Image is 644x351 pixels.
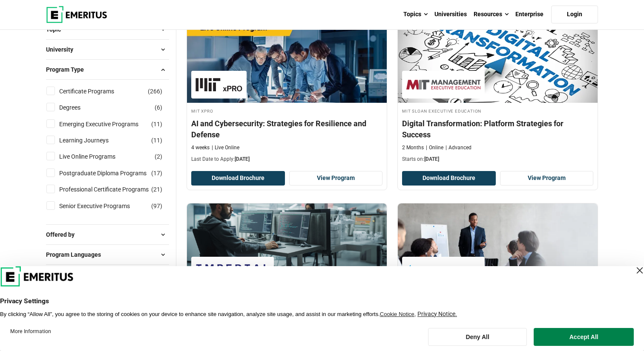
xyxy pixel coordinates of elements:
[155,103,162,112] span: ( )
[398,203,598,342] a: Sales and Marketing Course by Columbia Business School Executive Education - August 21, 2025 Colu...
[402,118,593,139] h4: Digital Transformation: Platform Strategies for Success
[191,144,210,151] p: 4 weeks
[187,203,387,289] img: Professional Certificate in Machine Learning and Artificial Intelligence | Online AI and Machine ...
[59,103,98,112] a: Degrees
[59,201,147,211] a: Senior Executive Programs
[212,144,239,151] p: Live Online
[191,171,285,186] button: Download Brochure
[551,6,598,23] a: Login
[46,230,81,239] span: Offered by
[46,228,169,241] button: Offered by
[426,144,443,151] p: Online
[151,168,162,178] span: ( )
[289,171,383,186] a: View Program
[191,156,382,163] p: Last Date to Apply:
[151,136,162,145] span: ( )
[59,119,155,129] a: Emerging Executive Programs
[46,248,169,261] button: Program Languages
[402,144,424,151] p: 2 Months
[406,75,480,94] img: MIT Sloan Executive Education
[187,17,387,103] img: AI and Cybersecurity: Strategies for Resilience and Defense | Online AI and Machine Learning Course
[235,156,250,162] span: [DATE]
[151,185,162,194] span: ( )
[155,152,162,161] span: ( )
[151,119,162,129] span: ( )
[46,45,80,54] span: University
[195,75,242,94] img: MIT xPRO
[46,65,91,74] span: Program Type
[59,152,132,161] a: Live Online Programs
[446,144,471,151] p: Advanced
[406,261,480,280] img: Columbia Business School Executive Education
[398,17,598,167] a: Digital Transformation Course by MIT Sloan Executive Education - August 21, 2025 MIT Sloan Execut...
[153,137,160,144] span: 11
[398,17,598,103] img: Digital Transformation: Platform Strategies for Success | Online Digital Transformation Course
[59,136,126,145] a: Learning Journeys
[153,186,160,193] span: 21
[153,203,160,209] span: 97
[157,104,160,111] span: 6
[46,63,169,76] button: Program Type
[398,203,598,289] img: Sales Team Management Strategies (Online) | Online Sales and Marketing Course
[59,185,166,194] a: Professional Certificate Programs
[187,17,387,167] a: AI and Machine Learning Course by MIT xPRO - August 20, 2025 MIT xPRO MIT xPRO AI and Cybersecuri...
[191,107,382,114] h4: MIT xPRO
[59,168,164,178] a: Postgraduate Diploma Programs
[153,170,160,177] span: 17
[151,201,162,211] span: ( )
[402,171,496,186] button: Download Brochure
[157,153,160,160] span: 2
[153,121,160,128] span: 11
[424,156,439,162] span: [DATE]
[148,87,162,96] span: ( )
[46,43,169,56] button: University
[402,107,593,114] h4: MIT Sloan Executive Education
[150,88,160,95] span: 266
[191,118,382,139] h4: AI and Cybersecurity: Strategies for Resilience and Defense
[46,250,108,259] span: Program Languages
[500,171,594,186] a: View Program
[402,156,593,163] p: Starts on:
[195,261,270,280] img: Imperial Executive Education
[59,87,131,96] a: Certificate Programs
